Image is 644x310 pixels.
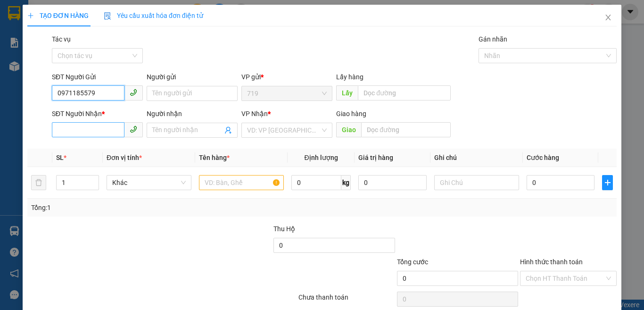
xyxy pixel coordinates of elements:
[224,126,232,134] span: user-add
[199,154,230,161] span: Tên hàng
[520,258,583,266] label: Hình thức thanh toán
[527,154,559,161] span: Cước hàng
[27,12,34,19] span: plus
[241,72,332,82] div: VP gửi
[241,110,268,117] span: VP Nhận
[247,86,327,101] span: 719
[52,35,71,43] label: Tác vụ
[56,154,64,161] span: SL
[297,292,396,309] div: Chưa thanh toán
[130,89,137,96] span: phone
[341,175,351,190] span: kg
[304,154,338,161] span: Định lượng
[27,12,89,19] span: TẠO ĐƠN HÀNG
[107,154,142,161] span: Đơn vị tính
[112,176,186,190] span: Khác
[336,85,358,101] span: Lấy
[358,85,451,101] input: Dọc đường
[602,175,613,190] button: plus
[31,175,46,190] button: delete
[147,109,238,119] div: Người nhận
[52,72,143,82] div: SĐT Người Gửi
[603,179,612,186] span: plus
[52,109,143,119] div: SĐT Người Nhận
[397,258,428,266] span: Tổng cước
[104,12,111,20] img: icon
[430,149,523,167] th: Ghi chú
[104,12,203,19] span: Yêu cầu xuất hóa đơn điện tử
[358,154,393,161] span: Giá trị hàng
[147,72,238,82] div: Người gửi
[358,175,426,190] input: 0
[336,110,366,117] span: Giao hàng
[199,175,284,190] input: VD: Bàn, Ghế
[595,5,621,31] button: Close
[336,73,363,81] span: Lấy hàng
[479,35,507,43] label: Gán nhãn
[336,122,361,137] span: Giao
[434,175,519,190] input: Ghi Chú
[273,225,295,233] span: Thu Hộ
[130,126,137,133] span: phone
[604,14,612,21] span: close
[361,122,451,137] input: Dọc đường
[31,202,249,213] div: Tổng: 1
